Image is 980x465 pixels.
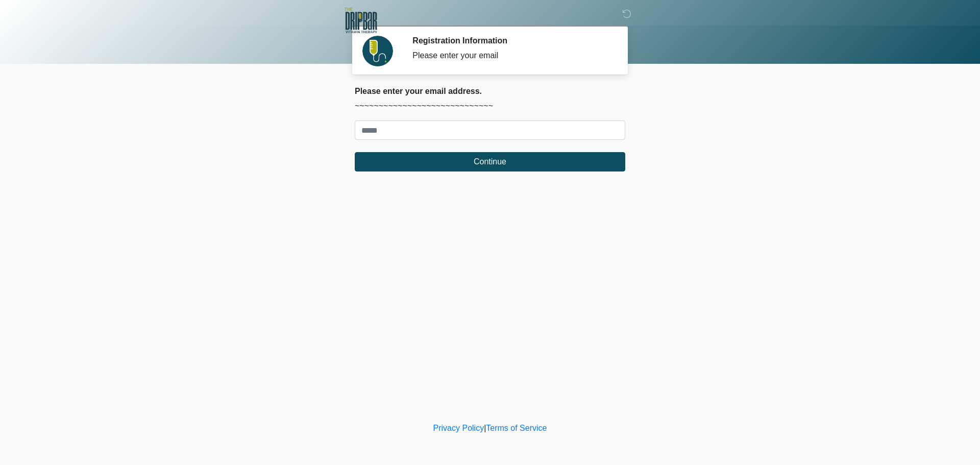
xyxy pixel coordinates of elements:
[433,424,484,432] a: Privacy Policy
[345,8,377,33] img: The DRIPBaR - Edwardsville Glen Carbon Logo
[362,36,393,66] img: Agent Avatar
[486,424,547,432] a: Terms of Service
[355,100,625,112] p: ~~~~~~~~~~~~~~~~~~~~~~~~~~~~~
[412,50,610,62] div: Please enter your email
[355,152,625,172] button: Continue
[355,86,625,96] h2: Please enter your email address.
[484,424,486,432] a: |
